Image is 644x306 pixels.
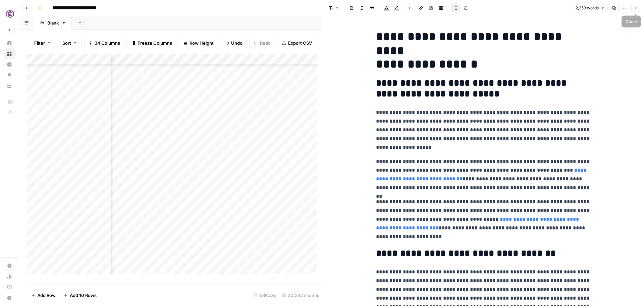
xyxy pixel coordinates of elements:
button: Row Height [179,38,218,48]
a: Opportunities [4,70,15,81]
span: Export CSV [288,40,312,46]
button: Sort [58,38,82,48]
a: Browse [4,48,15,59]
button: Undo [221,38,247,48]
span: Redo [260,40,271,46]
button: Add 10 Rows [60,290,101,301]
a: Your Data [4,81,15,91]
button: Workspace: Commvault [4,5,15,22]
span: Undo [231,40,243,46]
div: 22/34 Columns [279,290,322,301]
span: 34 Columns [95,40,120,46]
img: Commvault Logo [4,8,16,20]
span: Add Row [37,292,56,299]
span: Row Height [190,40,214,46]
button: Export CSV [278,38,316,48]
button: 34 Columns [84,38,124,48]
button: Add Row [27,290,60,301]
a: Usage [4,271,15,282]
a: Blank [34,16,72,30]
span: Filter [34,40,45,46]
span: Add 10 Rows [70,292,97,299]
button: Help + Support [4,293,15,303]
button: Redo [250,38,275,48]
span: Sort [62,40,71,46]
a: Home [4,38,15,48]
a: Settings [4,260,15,271]
button: Freeze Columns [127,38,176,48]
div: Blank [47,19,59,26]
span: Freeze Columns [138,40,172,46]
div: 68 Rows [251,290,279,301]
a: Insights [4,59,15,70]
button: 2,353 words [573,4,608,12]
a: Learning Hub [4,282,15,293]
button: Filter [30,38,55,48]
span: 2,353 words [576,5,599,11]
